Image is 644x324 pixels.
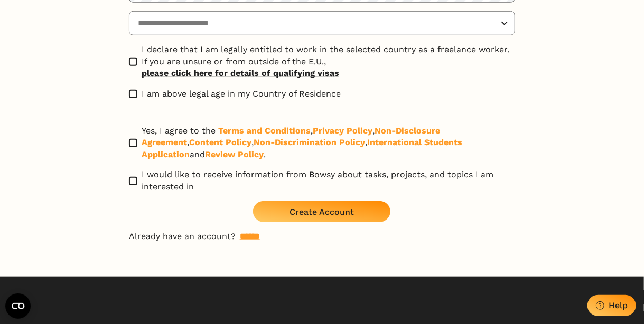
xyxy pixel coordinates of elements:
[142,88,341,100] span: I am above legal age in my Country of Residence
[290,207,354,217] div: Create Account
[254,137,365,147] a: Non-Discrimination Policy
[142,137,462,159] a: International Students Application
[142,125,515,160] span: Yes, I agree to the , , , , , and .
[129,231,515,242] p: Already have an account?
[253,201,390,222] button: Create Account
[218,126,311,136] a: Terms and Conditions
[609,300,628,310] div: Help
[142,68,515,79] a: please click here for details of qualifying visas
[313,126,372,136] a: Privacy Policy
[587,295,636,316] button: Help
[142,44,515,79] span: I declare that I am legally entitled to work in the selected country as a freelance worker. If yo...
[189,137,251,147] a: Content Policy
[142,169,515,193] span: I would like to receive information from Bowsy about tasks, projects, and topics I am interested in
[5,293,31,319] button: Open CMP widget
[205,149,264,159] a: Review Policy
